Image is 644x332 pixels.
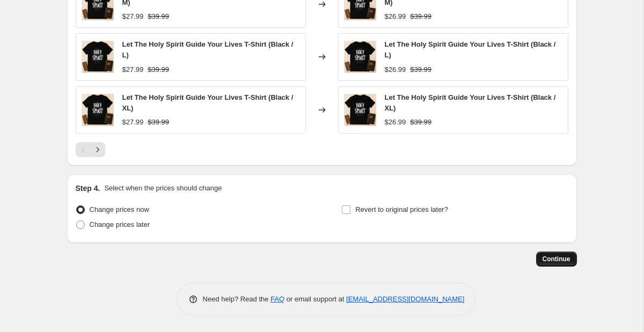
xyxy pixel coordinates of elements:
span: Need help? Read the [203,295,271,303]
p: Select when the prices should change [104,183,222,194]
img: 68_80x.jpg [82,94,114,126]
div: $26.99 [385,117,406,128]
strike: $39.99 [410,117,431,128]
div: $26.99 [385,64,406,75]
strike: $39.99 [410,64,431,75]
span: or email support at [284,295,346,303]
button: Next [90,142,105,157]
span: Continue [543,255,570,263]
nav: Pagination [76,142,105,157]
span: Let The Holy Spirit Guide Your Lives T-Shirt (Black / XL) [385,93,556,112]
div: $27.99 [122,64,144,75]
span: Revert to original prices later? [355,205,448,213]
span: Let The Holy Spirit Guide Your Lives T-Shirt (Black / XL) [122,93,294,112]
a: FAQ [270,295,284,303]
strike: $39.99 [148,117,169,128]
img: 68_80x.jpg [344,94,376,126]
span: Let The Holy Spirit Guide Your Lives T-Shirt (Black / L) [122,40,294,59]
a: [EMAIL_ADDRESS][DOMAIN_NAME] [346,295,464,303]
strike: $39.99 [410,11,431,22]
img: 68_80x.jpg [82,41,114,73]
strike: $39.99 [148,11,169,22]
strike: $39.99 [148,64,169,75]
div: $27.99 [122,11,144,22]
button: Continue [536,252,577,267]
h2: Step 4. [76,183,100,194]
img: 68_80x.jpg [344,41,376,73]
span: Let The Holy Spirit Guide Your Lives T-Shirt (Black / L) [385,40,556,59]
span: Change prices now [90,205,149,213]
div: $26.99 [385,11,406,22]
span: Change prices later [90,220,150,228]
div: $27.99 [122,117,144,128]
